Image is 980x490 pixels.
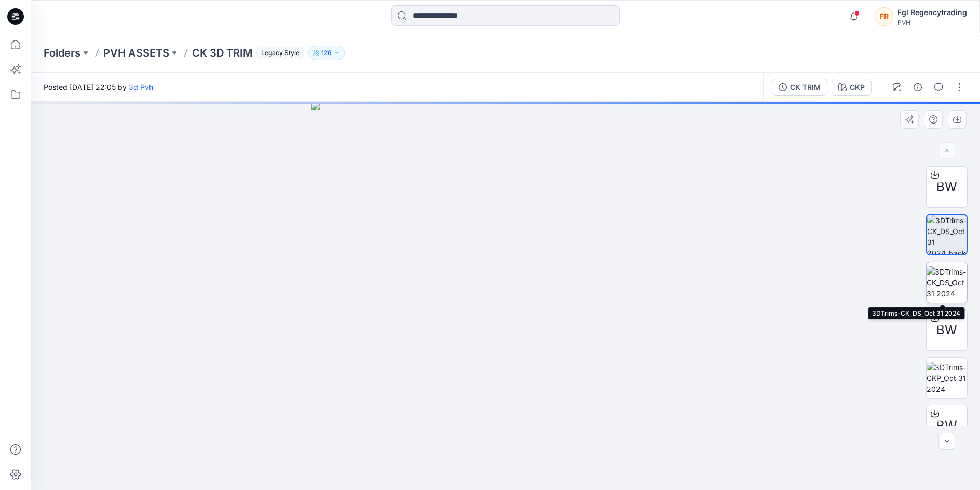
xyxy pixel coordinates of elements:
[927,215,967,254] img: 3DTrims-CK_DS_Oct 31 2024_back
[192,46,252,60] p: CK 3D TRIM
[103,46,169,60] a: PVH ASSETS
[129,83,153,91] a: 3d Pvh
[256,47,304,59] span: Legacy Style
[927,266,967,299] img: 3DTrims-CK_DS_Oct 31 2024
[936,178,957,196] span: BW
[44,46,80,60] a: Folders
[772,79,827,96] button: CK TRIM
[321,47,332,59] p: 126
[252,46,304,60] button: Legacy Style
[897,6,967,19] div: Fgl Regencytrading
[308,46,345,60] button: 126
[927,362,967,394] img: 3DTrims-CKP_Oct 31 2024
[875,7,893,26] div: FR
[832,79,872,96] button: CKP
[790,81,821,93] div: CK TRIM
[897,19,967,26] div: PVH
[850,81,865,93] div: CKP
[909,79,926,96] button: Details
[936,416,957,435] span: BW
[936,321,957,339] span: BW
[44,81,153,92] span: Posted [DATE] 22:05 by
